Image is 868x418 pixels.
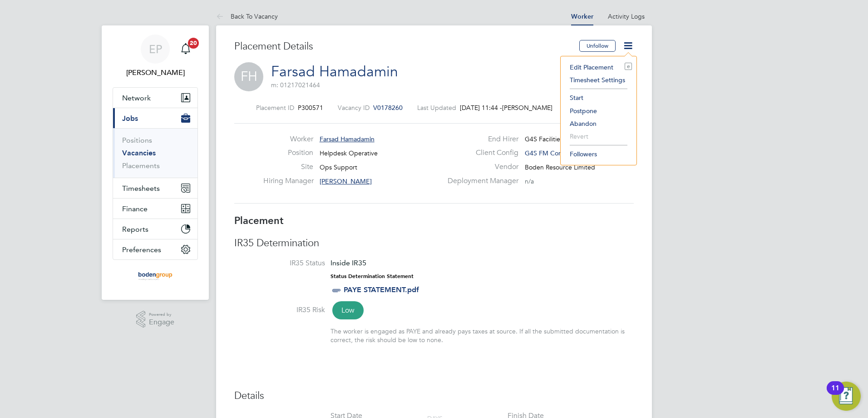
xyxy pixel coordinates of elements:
label: Placement ID [256,104,294,112]
label: Vendor [442,162,518,172]
li: Abandon [565,117,632,130]
label: End Hirer [442,134,518,144]
li: Timesheet Settings [565,74,632,86]
strong: Status Determination Statement [330,273,414,279]
span: Boden Resource Limited [525,163,595,171]
button: Network [113,88,197,108]
span: 20 [188,38,199,49]
div: The worker is engaged as PAYE and already pays taxes at source. If all the submitted documentatio... [330,327,634,343]
span: Powered by [149,311,174,318]
label: Deployment Manager [442,176,518,186]
li: Start [565,91,632,104]
span: G4S FM Contractors – Non Operatio… [525,149,637,157]
li: Edit Placement [565,61,632,74]
label: Vacancy ID [338,104,370,112]
nav: Main navigation [102,25,209,300]
span: m: 01217021464 [271,81,320,89]
a: Go to home page [113,269,198,284]
h3: Placement Details [234,40,572,53]
li: Followers [565,148,632,160]
span: Finance [122,204,148,213]
button: Finance [113,199,197,219]
span: [PERSON_NAME] [502,104,552,112]
a: Placements [122,161,160,170]
div: 11 [831,388,839,400]
span: [PERSON_NAME] [320,177,372,185]
span: Farsad Hamadamin [320,135,375,143]
label: IR35 Risk [234,305,325,315]
span: EP [149,43,162,55]
h3: Details [234,389,634,403]
li: Revert [565,130,632,143]
i: e [625,63,632,70]
a: Activity Logs [608,12,645,20]
a: 20 [177,35,195,64]
span: n/a [525,177,534,185]
span: Jobs [122,114,138,123]
label: Site [263,162,313,172]
span: Helpdesk Operative [320,149,378,157]
button: Jobs [113,108,197,128]
span: [DATE] 11:44 - [460,104,502,112]
a: PAYE STATEMENT.pdf [344,285,419,294]
span: Inside IR35 [330,259,366,267]
label: Hiring Manager [263,176,313,186]
span: P300571 [298,104,323,112]
a: Worker [571,13,593,20]
span: Network [122,94,151,102]
label: Position [263,148,313,158]
label: IR35 Status [234,259,325,268]
button: Reports [113,219,197,239]
h3: IR35 Determination [234,237,634,250]
img: boden-group-logo-retina.png [135,269,176,284]
span: Engage [149,318,174,326]
button: Open Resource Center, 11 new notifications [832,382,861,411]
span: Low [332,301,364,319]
a: Farsad Hamadamin [271,63,398,80]
a: Back To Vacancy [216,12,278,20]
span: Reports [122,225,148,234]
span: G4S Facilities Management (Uk) Limited [525,135,639,143]
a: Positions [122,136,152,144]
label: Client Config [442,148,518,158]
a: Vacancies [122,149,156,157]
label: Last Updated [417,104,456,112]
span: Timesheets [122,184,160,193]
button: Timesheets [113,178,197,198]
span: Eleanor Porter [113,67,198,78]
b: Placement [234,214,284,227]
span: Preferences [122,245,161,254]
span: FH [234,62,263,91]
div: Jobs [113,128,197,178]
a: Powered byEngage [136,311,175,328]
label: Worker [263,134,313,144]
button: Unfollow [579,40,616,52]
a: EP[PERSON_NAME] [113,35,198,78]
span: Ops Support [320,163,357,171]
span: V0178260 [373,104,403,112]
button: Preferences [113,239,197,259]
li: Postpone [565,104,632,117]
